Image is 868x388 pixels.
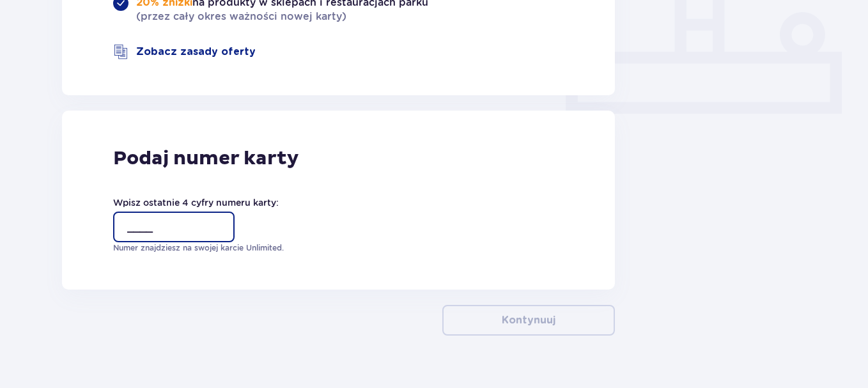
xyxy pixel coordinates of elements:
label: Wpisz ostatnie 4 cyfry numeru karty: [113,196,279,209]
a: Zobacz zasady oferty [136,45,256,59]
p: Numer znajdziesz na swojej karcie Unlimited. [113,242,564,254]
p: Kontynuuj [502,313,555,327]
button: Kontynuuj [442,305,615,336]
p: (przez cały okres ważności nowej karty) [136,10,428,24]
p: Podaj numer karty [113,146,299,171]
